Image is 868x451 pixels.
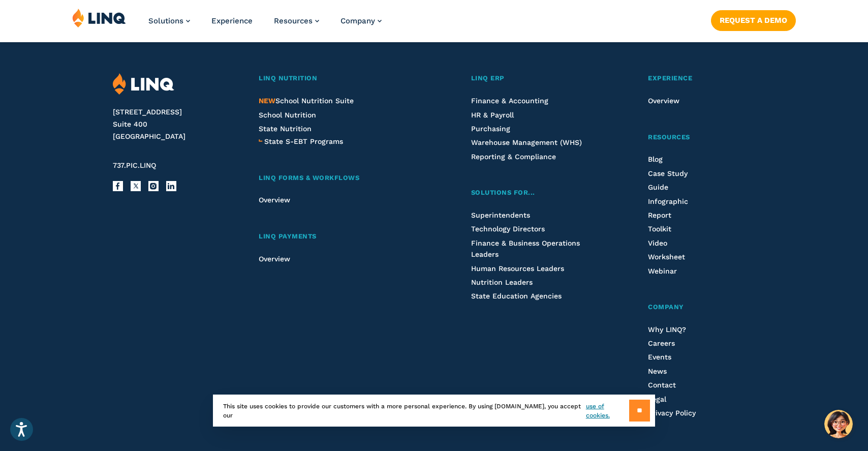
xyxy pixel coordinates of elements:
span: Company [648,303,684,311]
a: NEWSchool Nutrition Suite [259,97,354,105]
a: Finance & Accounting [471,97,548,105]
a: Guide [648,183,668,191]
a: Webinar [648,267,677,275]
a: HR & Payroll [471,111,514,119]
a: Infographic [648,197,688,205]
a: Human Resources Leaders [471,264,564,273]
a: School Nutrition [259,111,316,119]
img: LINQ | K‑12 Software [113,73,174,95]
a: Company [648,302,755,313]
a: Events [648,353,671,361]
a: Technology Directors [471,225,545,233]
a: Facebook [113,181,123,191]
span: Resources [648,133,690,141]
a: Toolkit [648,225,671,233]
a: Legal [648,395,666,403]
a: Purchasing [471,125,510,133]
span: LINQ ERP [471,74,505,82]
span: LINQ Forms & Workflows [259,174,359,182]
span: School Nutrition Suite [259,97,354,105]
a: State S-EBT Programs [264,136,343,147]
a: LINQ Forms & Workflows [259,173,423,184]
a: Why LINQ? [648,325,686,334]
a: State Education Agencies [471,292,562,300]
button: Hello, have a question? Let’s chat. [824,410,853,438]
a: News [648,367,667,375]
a: Careers [648,339,675,347]
a: Report [648,211,671,219]
a: Finance & Business Operations Leaders [471,239,580,258]
a: Privacy Policy [648,409,696,417]
a: LinkedIn [166,181,176,191]
span: Experience [648,74,692,82]
span: LINQ Nutrition [259,74,317,82]
span: Resources [274,16,313,25]
span: LINQ Payments [259,232,317,240]
a: Blog [648,155,663,163]
span: Company [340,16,375,25]
a: Resources [648,132,755,143]
span: State S-EBT Programs [264,137,343,145]
nav: Primary Navigation [148,8,382,42]
a: use of cookies. [586,402,629,420]
nav: Button Navigation [711,8,796,31]
a: Superintendents [471,211,530,219]
span: NEW [259,97,275,105]
address: [STREET_ADDRESS] Suite 400 [GEOGRAPHIC_DATA] [113,106,237,142]
div: This site uses cookies to provide our customers with a more personal experience. By using [DOMAIN... [213,395,655,427]
img: LINQ | K‑12 Software [72,8,126,27]
a: Video [648,239,667,247]
a: Case Study [648,169,688,177]
span: Solutions [148,16,183,25]
a: Overview [259,255,290,263]
a: Request a Demo [711,10,796,31]
a: Reporting & Compliance [471,153,556,161]
a: LINQ Payments [259,231,423,242]
a: Resources [274,16,319,25]
a: Contact [648,381,676,389]
a: X [131,181,141,191]
a: State Nutrition [259,125,312,133]
a: Nutrition Leaders [471,278,533,286]
a: LINQ ERP [471,73,601,84]
a: Warehouse Management (WHS) [471,138,582,146]
a: Worksheet [648,253,685,261]
a: Overview [259,196,290,204]
a: Solutions [148,16,190,25]
span: Experience [211,16,253,25]
a: Company [340,16,382,25]
a: Instagram [148,181,159,191]
a: Overview [648,97,679,105]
